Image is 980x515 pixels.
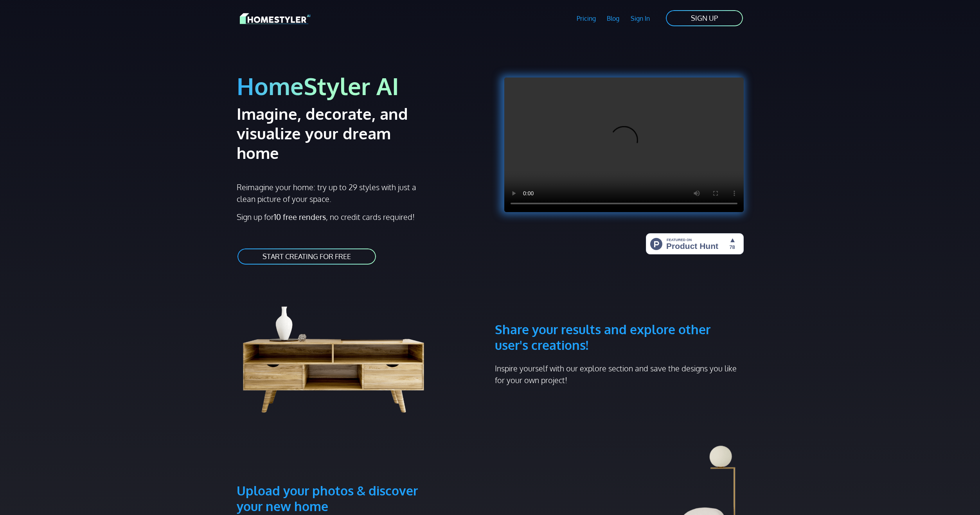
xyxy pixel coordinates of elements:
img: living room cabinet [237,284,442,417]
strong: 10 free renders [274,212,326,222]
a: SIGN UP [665,9,744,27]
a: Blog [601,9,625,27]
a: Pricing [571,9,601,27]
img: HomeStyler AI logo [240,12,310,25]
p: Inspire yourself with our explore section and save the designs you like for your own project! [495,362,744,386]
img: HomeStyler AI - Interior Design Made Easy: One Click to Your Dream Home | Product Hunt [646,233,744,254]
h1: HomeStyler AI [237,71,486,101]
p: Reimagine your home: try up to 29 styles with just a clean picture of your space. [237,181,423,205]
h3: Share your results and explore other user's creations! [495,284,744,353]
h3: Upload your photos & discover your new home [237,445,442,514]
a: Sign In [625,9,656,27]
a: START CREATING FOR FREE [237,248,377,265]
h2: Imagine, decorate, and visualize your dream home [237,104,436,162]
p: Sign up for , no credit cards required! [237,211,486,223]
